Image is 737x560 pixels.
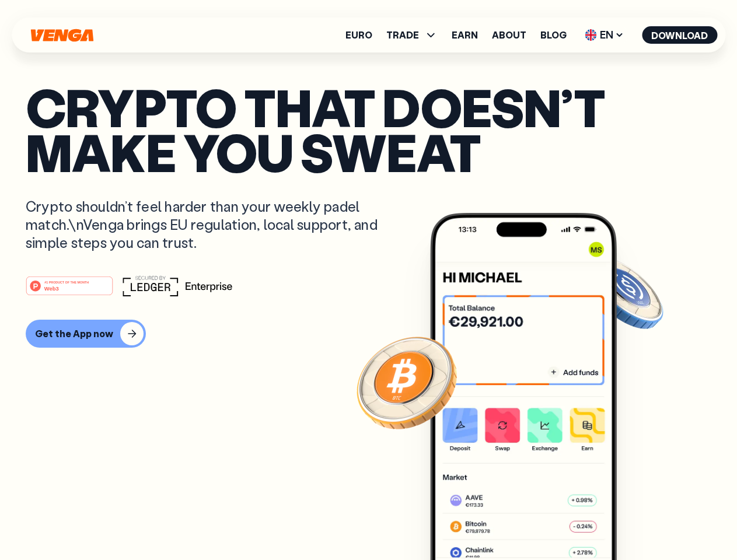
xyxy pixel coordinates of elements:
a: Get the App now [26,320,711,348]
span: EN [581,26,628,44]
div: Get the App now [35,328,113,339]
a: About [492,30,526,40]
button: Get the App now [26,320,146,348]
img: flag-uk [585,29,596,41]
tspan: Web3 [44,285,59,291]
span: TRADE [386,28,438,42]
img: Bitcoin [354,330,459,435]
p: Crypto shouldn’t feel harder than your weekly padel match.\nVenga brings EU regulation, local sup... [26,197,394,252]
a: Euro [345,30,372,40]
p: Crypto that doesn’t make you sweat [26,85,711,174]
button: Download [642,26,717,44]
a: #1 PRODUCT OF THE MONTHWeb3 [26,283,113,298]
img: USDC coin [582,251,666,335]
a: Earn [452,30,478,40]
span: TRADE [386,30,419,40]
svg: Home [29,29,95,42]
a: Blog [540,30,567,40]
tspan: #1 PRODUCT OF THE MONTH [44,280,89,283]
